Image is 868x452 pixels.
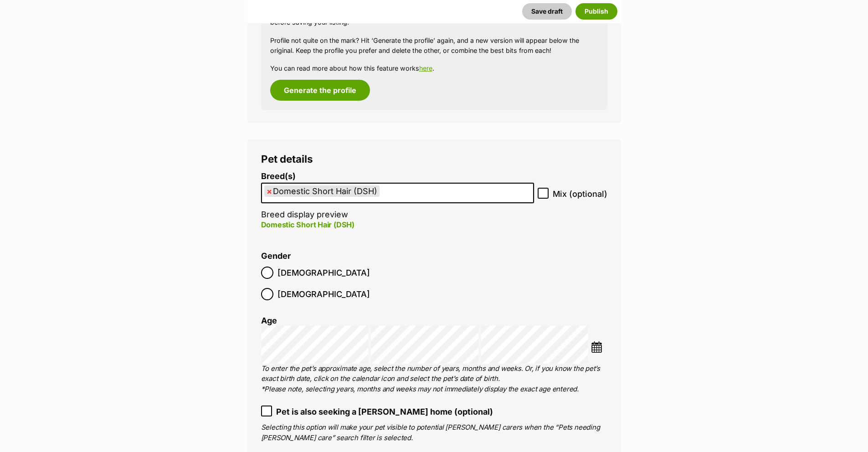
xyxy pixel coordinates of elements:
span: Pet is also seeking a [PERSON_NAME] home (optional) [276,406,493,418]
li: Domestic Short Hair (DSH) [264,185,380,197]
button: Generate the profile [270,80,370,101]
span: [DEMOGRAPHIC_DATA] [277,267,370,279]
li: Breed display preview [261,172,534,240]
button: Save draft [522,3,572,20]
p: To enter the pet’s approximate age, select the number of years, months and weeks. Or, if you know... [261,364,607,395]
p: You can read more about how this feature works . [270,63,598,73]
span: [DEMOGRAPHIC_DATA] [277,288,370,300]
label: Gender [261,252,291,261]
label: Age [261,316,277,325]
p: Domestic Short Hair (DSH) [261,219,534,230]
span: × [267,185,272,197]
span: Mix (optional) [553,188,607,200]
img: ... [591,341,602,353]
a: here [419,64,432,72]
p: Profile not quite on the mark? Hit ‘Generate the profile’ again, and a new version will appear be... [270,36,598,55]
button: Publish [575,3,617,20]
label: Breed(s) [261,172,534,181]
p: Selecting this option will make your pet visible to potential [PERSON_NAME] carers when the “Pets... [261,422,607,443]
span: Pet details [261,153,313,165]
